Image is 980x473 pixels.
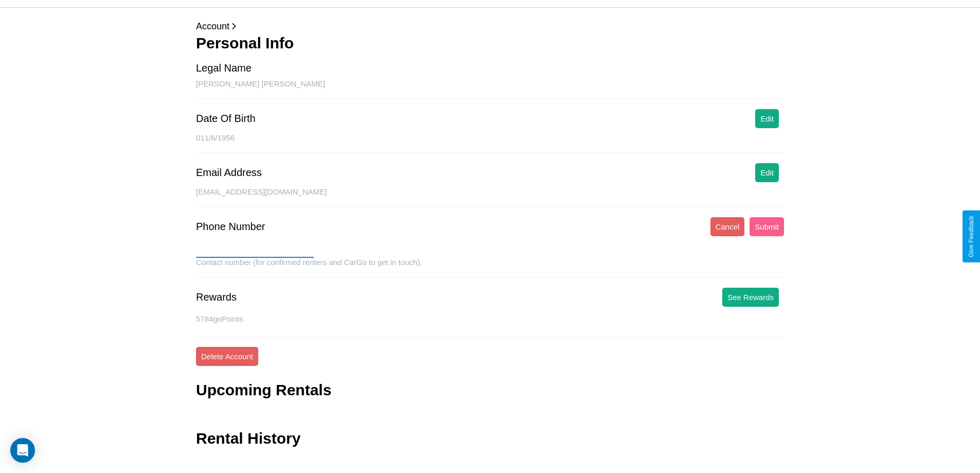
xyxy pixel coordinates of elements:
div: [PERSON_NAME] [PERSON_NAME] [196,79,784,99]
div: Give Feedback [968,216,975,257]
button: Delete Account [196,347,258,366]
div: Rewards [196,291,237,303]
div: [EMAIL_ADDRESS][DOMAIN_NAME] [196,187,784,207]
div: 011/6/1956 [196,133,784,153]
div: Legal Name [196,62,252,74]
h3: Personal Info [196,34,784,52]
button: Cancel [710,217,745,236]
button: Edit [755,163,779,182]
p: Account [196,18,784,34]
button: Submit [750,217,784,236]
div: Date Of Birth [196,113,256,125]
p: 5784 goPoints [196,312,784,326]
h3: Upcoming Rentals [196,381,331,399]
button: See Rewards [722,288,779,307]
button: Edit [755,109,779,128]
div: Open Intercom Messenger [10,438,35,463]
div: Email Address [196,167,262,179]
h3: Rental History [196,430,300,447]
div: Phone Number [196,221,265,233]
div: Contact number (for confirmed renters and CarGo to get in touch). [196,258,784,277]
